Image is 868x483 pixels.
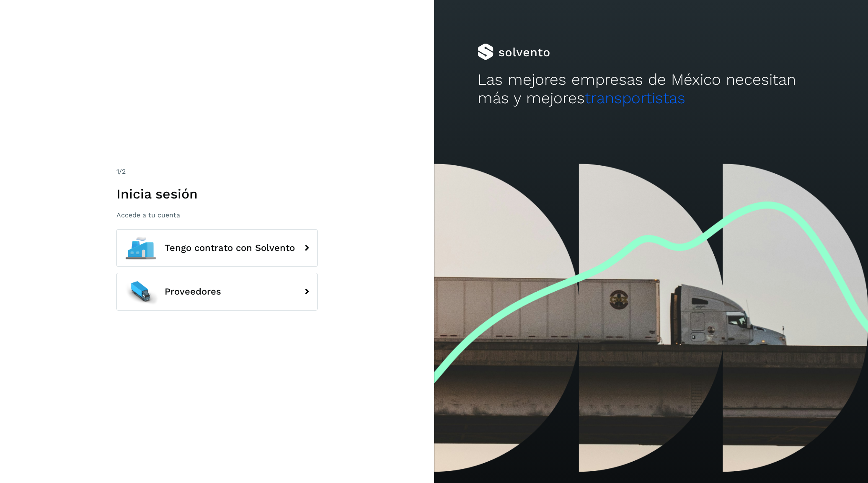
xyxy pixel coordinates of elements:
[165,287,221,297] span: Proveedores
[585,89,685,107] span: transportistas
[116,167,119,175] span: 1
[165,243,295,253] span: Tengo contrato con Solvento
[116,229,318,267] button: Tengo contrato con Solvento
[116,211,318,219] p: Accede a tu cuenta
[116,273,318,311] button: Proveedores
[116,186,318,202] h1: Inicia sesión
[478,70,825,108] h2: Las mejores empresas de México necesitan más y mejores
[116,167,318,177] div: /2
